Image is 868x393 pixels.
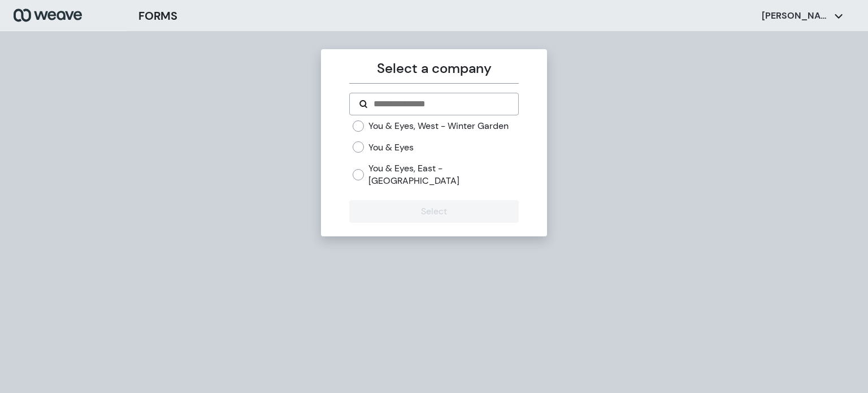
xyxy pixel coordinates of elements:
[368,141,414,154] label: You & Eyes
[368,120,509,132] label: You & Eyes, West - Winter Garden
[349,58,518,79] p: Select a company
[372,97,509,111] input: Search
[349,200,518,223] button: Select
[368,162,518,187] label: You & Eyes, East - [GEOGRAPHIC_DATA]
[138,7,177,24] h3: FORMS
[762,10,830,22] p: [PERSON_NAME]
